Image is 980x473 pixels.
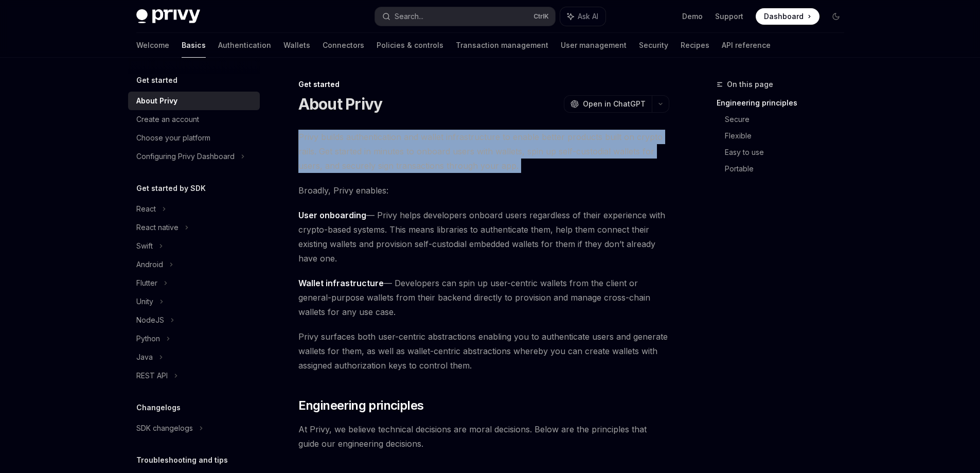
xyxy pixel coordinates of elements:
button: Search...CtrlK [375,7,555,26]
a: Portable [725,161,852,177]
a: Basics [182,33,206,58]
a: Security [639,33,668,58]
button: Ask AI [560,7,605,26]
a: Authentication [218,33,271,58]
a: Engineering principles [717,95,852,111]
a: Easy to use [725,144,852,161]
strong: Wallet infrastructure [298,278,384,288]
div: Unity [136,295,153,308]
button: Open in ChatGPT [564,95,652,113]
span: Ctrl K [533,12,549,21]
a: Welcome [136,33,169,58]
a: Secure [725,111,852,128]
span: Dashboard [764,11,804,22]
div: Android [136,258,163,271]
a: API reference [722,33,771,58]
h5: Get started [136,74,177,86]
a: Choose your platform [128,129,260,147]
h5: Changelogs [136,401,181,414]
h5: Troubleshooting and tips [136,454,228,466]
strong: User onboarding [298,210,366,220]
a: Dashboard [756,8,819,25]
a: Policies & controls [377,33,443,58]
span: — Privy helps developers onboard users regardless of their experience with crypto-based systems. ... [298,208,669,266]
span: Engineering principles [298,397,424,414]
img: dark logo [136,9,200,24]
div: Python [136,332,160,345]
a: Support [715,11,743,22]
a: Connectors [323,33,364,58]
span: Privy surfaces both user-centric abstractions enabling you to authenticate users and generate wal... [298,329,669,373]
div: NodeJS [136,314,164,326]
span: Privy builds authentication and wallet infrastructure to enable better products built on crypto r... [298,130,669,173]
span: Ask AI [578,11,598,22]
a: Wallets [283,33,310,58]
div: About Privy [136,95,177,107]
span: On this page [727,78,773,91]
a: Recipes [681,33,709,58]
div: React [136,203,156,215]
div: React native [136,221,179,234]
h1: About Privy [298,95,383,113]
a: Demo [682,11,703,22]
div: Flutter [136,277,157,289]
div: REST API [136,370,168,382]
span: Open in ChatGPT [583,99,646,109]
div: Get started [298,79,669,90]
div: Java [136,351,153,363]
span: Broadly, Privy enables: [298,183,669,198]
div: Search... [395,10,423,23]
div: Swift [136,240,153,252]
div: SDK changelogs [136,422,193,434]
h5: Get started by SDK [136,182,206,195]
a: Create an account [128,110,260,129]
a: Transaction management [456,33,548,58]
div: Create an account [136,113,199,126]
a: User management [561,33,627,58]
div: Configuring Privy Dashboard [136,150,235,163]
a: About Privy [128,92,260,110]
span: At Privy, we believe technical decisions are moral decisions. Below are the principles that guide... [298,422,669,451]
span: — Developers can spin up user-centric wallets from the client or general-purpose wallets from the... [298,276,669,319]
a: Flexible [725,128,852,144]
div: Choose your platform [136,132,210,144]
button: Toggle dark mode [828,8,844,25]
